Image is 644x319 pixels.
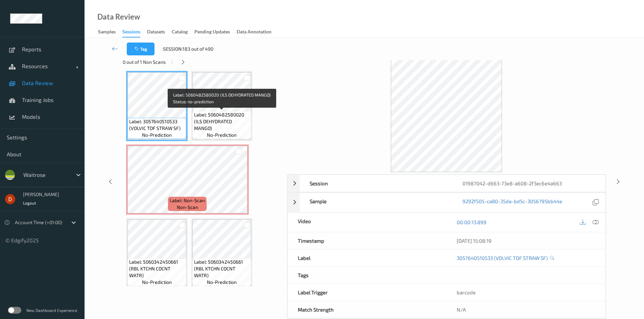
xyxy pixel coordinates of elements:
[237,28,271,37] div: Data Annotation
[300,193,452,212] div: Sample
[194,259,249,279] span: Label: 5060342450661 (RBL KTCHN COCNT WATR)
[288,301,447,318] div: Match Strength
[147,28,165,37] div: Datasets
[194,27,237,37] a: Pending Updates
[194,28,230,37] div: Pending Updates
[177,204,198,211] span: non-scan
[447,284,605,301] div: barcode
[288,267,447,284] div: Tags
[447,301,605,318] div: N/A
[147,27,172,37] a: Datasets
[194,111,249,132] span: Label: 5060482580020 (ILS DEHYDRATED MANGO)
[163,46,183,52] span: Session:
[172,27,194,37] a: Catalog
[142,132,172,138] span: no-prediction
[127,43,154,55] button: Tag
[288,213,447,232] div: Video
[457,237,595,244] div: [DATE] 15:08:19
[183,46,213,52] span: 183 out of 490
[462,198,562,207] a: 9292f505-ca80-35da-bd5c-3056795bb44e
[457,219,486,225] a: 00:00:13.899
[237,27,278,37] a: Data Annotation
[452,175,605,192] div: 01987042-d663-73e8-a608-2f3ec6e4a663
[97,14,140,20] div: Data Review
[457,255,548,261] a: 3057640510533 (VOLVIC TOF STRAW SF)
[288,249,447,266] div: Label
[98,28,116,37] div: Samples
[129,118,185,132] span: Label: 3057640510533 (VOLVIC TOF STRAW SF)
[207,279,237,286] span: no-prediction
[288,232,447,249] div: Timestamp
[287,175,606,192] div: Session01987042-d663-73e8-a608-2f3ec6e4a663
[300,175,452,192] div: Session
[129,259,185,279] span: Label: 5060342450661 (RBL KTCHN COCNT WATR)
[98,27,122,37] a: Samples
[142,279,172,286] span: no-prediction
[207,132,237,138] span: no-prediction
[170,197,205,204] span: Label: Non-Scan
[288,284,447,301] div: Label Trigger
[172,28,188,37] div: Catalog
[287,192,606,212] div: Sample9292f505-ca80-35da-bd5c-3056795bb44e
[122,27,147,37] a: Sessions
[122,28,140,37] div: Sessions
[123,58,282,66] div: 0 out of 1 Non Scans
